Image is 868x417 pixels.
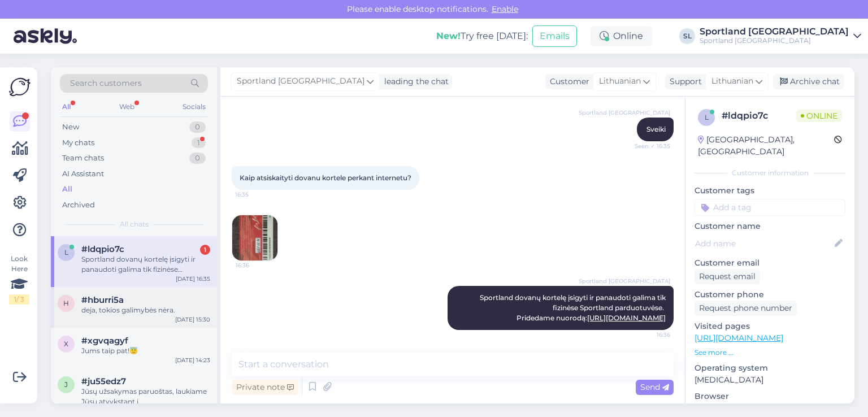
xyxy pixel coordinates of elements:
[237,75,364,88] span: Sportland [GEOGRAPHIC_DATA]
[796,110,842,122] span: Online
[599,75,641,88] span: Lithuanian
[532,25,577,47] button: Emails
[176,275,210,283] div: [DATE] 16:35
[665,76,702,88] div: Support
[700,36,849,45] div: Sportland [GEOGRAPHIC_DATA]
[695,374,845,386] p: [MEDICAL_DATA]
[81,305,210,315] div: deja, tokios galimybės nėra.
[232,380,298,395] div: Private note
[722,109,796,123] div: # ldqpio7c
[695,402,845,414] p: Chrome [TECHNICAL_ID]
[189,153,206,164] div: 0
[62,137,94,149] div: My chats
[695,257,845,269] p: Customer email
[695,333,783,343] a: [URL][DOMAIN_NAME]
[711,75,753,88] span: Lithuanian
[236,261,278,270] span: 16:36
[81,386,210,407] div: Jūsų užsakymas paruoštas, laukiame Jūsų atvykstant į [GEOGRAPHIC_DATA] [GEOGRAPHIC_DATA] parduotu...
[9,76,31,98] img: Askly Logo
[628,142,670,150] span: Seen ✓ 16:35
[695,390,845,402] p: Browser
[81,244,124,254] span: #ldqpio7c
[81,346,210,356] div: Jums taip pat!😇
[60,99,73,114] div: All
[62,168,104,180] div: AI Assistant
[587,314,666,322] a: [URL][DOMAIN_NAME]
[695,185,845,197] p: Customer tags
[180,99,208,114] div: Socials
[200,245,210,255] div: 1
[579,277,670,285] span: Sportland [GEOGRAPHIC_DATA]
[192,137,206,149] div: 1
[9,294,29,305] div: 1 / 3
[591,26,652,46] div: Online
[175,315,210,324] div: [DATE] 15:30
[70,77,142,89] span: Search customers
[189,121,206,133] div: 0
[695,320,845,332] p: Visited pages
[235,190,277,199] span: 16:35
[545,76,589,88] div: Customer
[700,27,849,36] div: Sportland [GEOGRAPHIC_DATA]
[9,254,29,305] div: Look Here
[232,215,277,260] img: Attachment
[64,340,68,348] span: x
[175,356,210,364] div: [DATE] 14:23
[695,289,845,301] p: Customer phone
[81,376,126,386] span: #ju55edz7
[64,248,68,257] span: l
[81,295,124,305] span: #hburri5a
[695,347,845,358] p: See more ...
[695,237,832,250] input: Add name
[63,299,69,307] span: h
[436,31,461,41] b: New!
[62,153,104,164] div: Team chats
[700,27,861,45] a: Sportland [GEOGRAPHIC_DATA]Sportland [GEOGRAPHIC_DATA]
[380,76,449,88] div: leading the chat
[695,269,760,284] div: Request email
[705,113,709,121] span: l
[488,4,522,14] span: Enable
[640,382,669,392] span: Send
[773,74,844,89] div: Archive chat
[240,173,411,182] span: Kaip atsiskaityti dovanu kortele perkant internetu?
[81,336,128,346] span: #xgvqagyf
[62,199,95,211] div: Archived
[117,99,137,114] div: Web
[695,220,845,232] p: Customer name
[695,199,845,216] input: Add a tag
[628,331,670,339] span: 16:36
[579,108,670,117] span: Sportland [GEOGRAPHIC_DATA]
[62,184,72,195] div: All
[646,125,666,133] span: Sveiki
[679,28,695,44] div: SL
[695,301,797,316] div: Request phone number
[695,168,845,178] div: Customer information
[695,362,845,374] p: Operating system
[120,219,149,229] span: All chats
[436,29,528,43] div: Try free [DATE]:
[62,121,79,133] div: New
[698,134,834,158] div: [GEOGRAPHIC_DATA], [GEOGRAPHIC_DATA]
[480,293,667,322] span: Sportland dovanų kortelę įsigyti ir panaudoti galima tik fizinėse Sportland parduotuvėse. Prideda...
[81,254,210,275] div: Sportland dovanų kortelę įsigyti ir panaudoti galima tik fizinėse Sportland parduotuvėse. Prideda...
[64,380,68,389] span: j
